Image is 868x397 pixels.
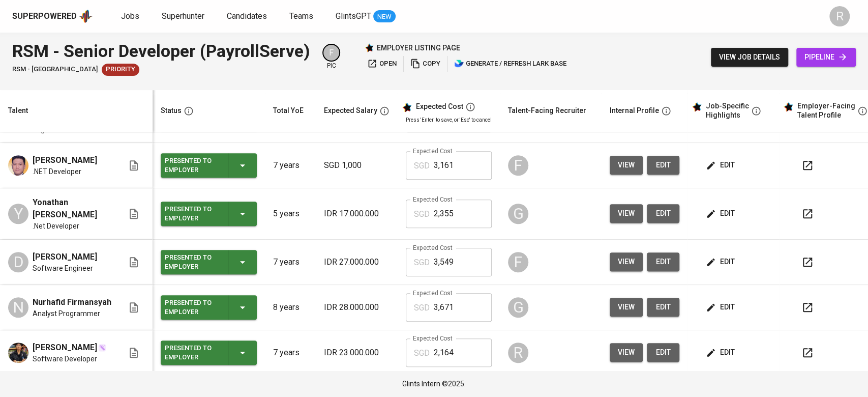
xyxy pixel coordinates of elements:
p: SGD [414,257,430,269]
div: Total YoE [273,104,304,117]
div: Superpowered [12,11,77,22]
span: generate / refresh lark base [454,58,566,70]
div: G [508,204,528,224]
button: edit [647,204,679,223]
span: view [618,301,635,314]
span: edit [655,301,671,314]
div: Presented to Employer [165,342,220,364]
span: Analyst Programmer [33,308,100,319]
p: IDR 23.000.000 [324,347,390,359]
p: IDR 17.000.000 [324,208,390,220]
button: Presented to Employer [161,341,257,365]
button: edit [704,343,739,362]
div: Expected Cost [416,102,463,111]
button: Presented to Employer [161,295,257,320]
span: view [618,346,635,359]
span: Software Developer [33,354,97,364]
a: pipeline [796,48,856,67]
p: SGD [414,160,430,172]
span: Jobs [121,11,139,21]
p: Press 'Enter' to save, or 'Esc' to cancel [406,116,492,124]
div: Presented to Employer [165,203,220,225]
span: [PERSON_NAME] [33,342,97,354]
p: 7 years [273,347,308,359]
a: Candidates [227,10,269,23]
div: G [508,297,528,318]
p: 5 years [273,208,308,220]
span: edit [708,207,735,220]
button: view [610,343,643,362]
span: Priority [102,65,139,74]
div: Internal Profile [610,104,659,117]
img: lark [454,59,464,69]
button: edit [704,156,739,175]
p: IDR 28.000.000 [324,301,390,314]
p: SGD 1,000 [324,159,390,172]
span: Nurhafid Firmansyah [33,296,111,308]
div: Presented to Employer [165,251,220,273]
span: open [367,58,397,70]
button: edit [647,343,679,362]
div: Expected Salary [324,104,377,117]
div: Presented to Employer [165,154,220,177]
div: New Job received from Demand Team [102,64,139,76]
div: F [508,155,528,176]
p: 7 years [273,159,308,172]
div: Job-Specific Highlights [706,102,749,120]
span: pipeline [804,51,848,64]
p: SGD [414,302,430,314]
div: R [829,6,850,26]
button: Presented to Employer [161,202,257,226]
button: edit [704,204,739,223]
span: edit [708,256,735,268]
span: NEW [373,12,396,22]
div: N [8,297,28,318]
span: [PERSON_NAME] [33,251,97,263]
button: edit [647,298,679,317]
button: edit [647,252,679,271]
span: edit [655,256,671,268]
button: view [610,298,643,317]
div: Presented to Employer [165,296,220,319]
span: .Net Developer [33,221,79,231]
span: view [618,207,635,220]
button: view job details [711,48,788,67]
p: employer listing page [377,43,460,53]
span: RSM - [GEOGRAPHIC_DATA] [12,65,98,74]
span: .NET Developer [33,166,81,177]
div: RSM - Senior Developer (PayrollServe) [12,39,310,64]
button: view [610,204,643,223]
div: Talent-Facing Recruiter [508,104,586,117]
img: Johan SURYANTO [8,155,28,176]
div: R [508,343,528,363]
p: SGD [414,208,430,220]
span: edit [655,159,671,172]
button: view [610,156,643,175]
button: view [610,252,643,271]
a: Superpoweredapp logo [12,9,93,24]
a: GlintsGPT NEW [336,10,396,23]
button: open [365,56,399,72]
a: Teams [289,10,315,23]
button: copy [408,56,443,72]
div: F [508,252,528,272]
span: Candidates [227,11,267,21]
p: SGD [414,347,430,359]
img: magic_wand.svg [98,344,106,352]
span: edit [708,346,735,359]
span: edit [655,346,671,359]
div: Employer-Facing Talent Profile [797,102,855,120]
span: GlintsGPT [336,11,371,21]
span: edit [708,301,735,314]
button: edit [704,298,739,317]
div: Y [8,204,28,224]
button: Presented to Employer [161,153,257,178]
a: edit [647,156,679,175]
span: view [618,256,635,268]
button: Presented to Employer [161,250,257,274]
button: edit [704,252,739,271]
